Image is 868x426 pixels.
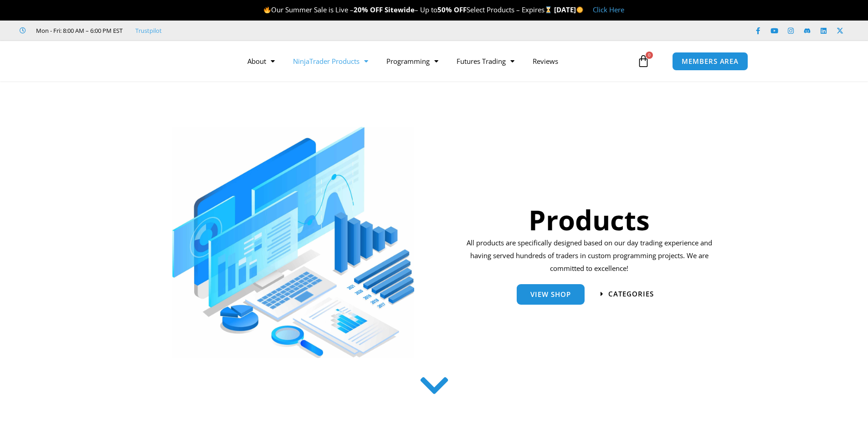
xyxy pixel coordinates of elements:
strong: 20% OFF [354,5,383,14]
a: Click Here [593,5,624,14]
a: View Shop [517,284,585,305]
strong: 50% OFF [437,5,467,14]
nav: Menu [238,51,635,72]
a: MEMBERS AREA [672,52,748,71]
a: About [238,51,284,72]
span: categories [608,291,654,297]
a: Reviews [524,51,567,72]
span: MEMBERS AREA [682,58,739,65]
strong: Sitewide [385,5,415,14]
img: ⌛ [545,6,552,13]
img: LogoAI | Affordable Indicators – NinjaTrader [108,45,205,78]
a: NinjaTrader Products [284,51,377,72]
span: Mon - Fri: 8:00 AM – 6:00 PM EST [34,25,123,36]
a: 0 [623,48,663,74]
a: Programming [377,51,447,72]
strong: [DATE] [554,5,584,14]
p: All products are specifically designed based on our day trading experience and having served hund... [463,237,715,275]
img: ProductsSection scaled | Affordable Indicators – NinjaTrader [172,127,414,358]
span: 0 [646,52,653,59]
a: Trustpilot [135,25,162,36]
img: 🌞 [576,6,583,13]
h1: Products [463,201,715,239]
span: View Shop [530,291,571,298]
span: Our Summer Sale is Live – – Up to Select Products – Expires [263,5,554,14]
a: categories [601,291,654,297]
img: 🔥 [264,6,271,13]
a: Futures Trading [447,51,524,72]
